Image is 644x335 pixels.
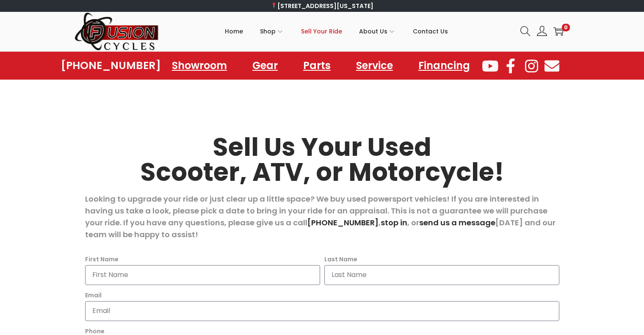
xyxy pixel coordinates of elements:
input: First Name [85,265,320,285]
span: Contact Us [413,21,448,42]
label: Email [85,289,102,301]
span: About Us [359,21,387,42]
a: send us a message [419,217,495,228]
a: [STREET_ADDRESS][US_STATE] [271,2,373,10]
a: Showroom [163,56,235,75]
label: First Name [85,253,119,265]
a: Sell Your Ride [301,12,342,50]
input: Email [85,301,559,321]
nav: Primary navigation [159,12,514,50]
a: 0 [553,26,564,36]
a: Home [225,12,243,50]
a: Service [348,56,401,75]
p: Looking to upgrade your ride or just clear up a little space? We buy used powersport vehicles! If... [85,193,559,241]
a: Gear [244,56,286,75]
nav: Menu [163,56,478,75]
a: Contact Us [413,12,448,50]
a: Financing [410,56,478,75]
a: stop in [381,217,407,228]
a: [PHONE_NUMBER] [307,217,379,228]
span: Home [225,21,243,42]
a: [PHONE_NUMBER] [61,60,161,72]
span: Sell Your Ride [301,21,342,42]
img: 📍 [271,3,277,8]
a: Parts [295,56,339,75]
label: Last Name [324,253,357,265]
input: Last Name [324,265,559,285]
a: About Us [359,12,396,50]
h2: Sell Us Your Used Scooter, ATV, or Motorcycle! [85,135,559,185]
a: Shop [260,12,284,50]
span: Shop [260,21,276,42]
img: Woostify retina logo [75,12,159,51]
